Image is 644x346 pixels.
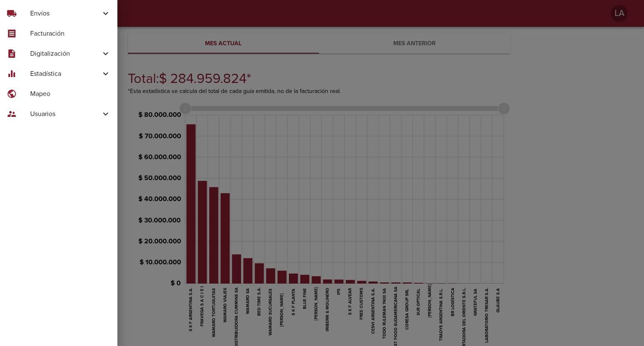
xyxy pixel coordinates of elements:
span: supervisor_account [7,109,17,119]
span: Usuarios [30,109,101,119]
span: Estadística [30,69,101,79]
span: public [7,89,17,99]
span: equalizer [7,69,17,79]
span: Envíos [30,8,101,18]
span: description [7,49,17,59]
span: receipt [7,28,17,39]
span: Digitalización [30,49,101,59]
span: Mapeo [30,89,111,99]
span: Facturación [30,28,111,39]
span: local_shipping [7,8,17,18]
